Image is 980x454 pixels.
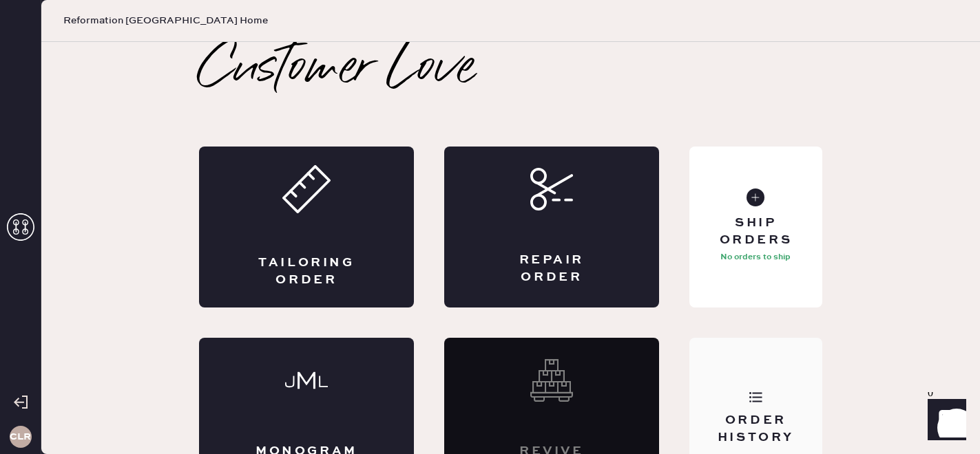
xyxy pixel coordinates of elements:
[10,432,31,442] h3: CLR
[700,215,811,249] div: Ship Orders
[499,252,604,286] div: Repair Order
[720,249,791,266] p: No orders to ship
[700,412,811,446] div: Order History
[199,42,475,97] h2: Customer Love
[254,255,359,289] div: Tailoring Order
[915,392,974,451] iframe: Front Chat
[63,14,268,28] span: Reformation [GEOGRAPHIC_DATA] Home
